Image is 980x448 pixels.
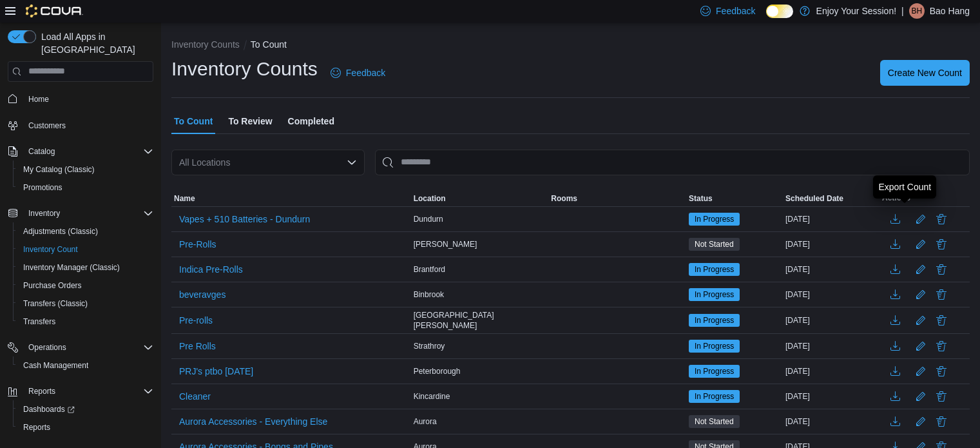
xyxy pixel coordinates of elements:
[695,239,734,250] span: Not Started
[18,278,153,293] span: Purchase Orders
[179,340,216,353] span: Pre Rolls
[695,213,734,225] span: In Progress
[18,314,61,329] a: Transfers
[23,182,62,193] span: Promotions
[251,39,287,50] button: To Count
[695,391,734,402] span: In Progress
[179,288,226,301] span: beveravges
[13,356,159,375] button: Cash Management
[174,193,195,204] span: Name
[23,118,71,133] a: Customers
[716,5,755,17] span: Feedback
[18,402,153,417] span: Dashboards
[783,338,879,354] div: [DATE]
[18,224,153,239] span: Adjustments (Classic)
[174,412,332,431] button: Aurora Accessories - Everything Else
[3,204,159,222] button: Inventory
[18,242,83,257] a: Inventory Count
[414,341,445,351] span: Strathroy
[346,66,385,79] span: Feedback
[414,289,444,300] span: Binbrook
[23,340,72,355] button: Operations
[13,295,159,313] button: Transfers (Classic)
[934,237,949,252] button: Delete
[414,366,461,376] span: Peterborough
[174,235,222,254] button: Pre-Rolls
[23,360,88,371] span: Cash Management
[548,191,686,206] button: Rooms
[18,224,103,239] a: Adjustments (Classic)
[913,311,928,330] button: Edit count details
[179,415,327,428] span: Aurora Accessories - Everything Else
[689,288,740,301] span: In Progress
[174,285,231,304] button: beveravges
[18,260,125,275] a: Inventory Manager (Classic)
[913,209,928,229] button: Edit count details
[18,358,153,373] span: Cash Management
[783,211,879,227] div: [DATE]
[689,193,713,204] span: Status
[913,387,928,406] button: Edit count details
[179,238,216,251] span: Pre-Rolls
[174,336,221,356] button: Pre Rolls
[3,142,159,161] button: Catalog
[18,260,153,275] span: Inventory Manager (Classic)
[18,162,153,177] span: My Catalog (Classic)
[23,144,153,159] span: Catalog
[934,262,949,277] button: Delete
[911,3,922,19] span: BH
[689,415,740,428] span: Not Started
[23,164,95,175] span: My Catalog (Classic)
[28,342,66,353] span: Operations
[171,38,970,54] nav: An example of EuiBreadcrumbs
[913,412,928,431] button: Edit count details
[414,239,477,249] span: [PERSON_NAME]
[686,191,783,206] button: Status
[179,213,310,226] span: Vapes + 510 Batteries - Dundurn
[23,317,55,327] span: Transfers
[880,60,970,86] button: Create New Count
[325,60,390,86] a: Feedback
[18,278,87,293] a: Purchase Orders
[23,262,120,273] span: Inventory Manager (Classic)
[913,235,928,254] button: Edit count details
[783,287,879,302] div: [DATE]
[878,180,931,193] div: Export Count
[28,146,55,157] span: Catalog
[689,314,740,327] span: In Progress
[13,222,159,240] button: Adjustments (Classic)
[13,277,159,295] button: Purchase Orders
[695,365,734,377] span: In Progress
[23,384,153,399] span: Reports
[695,340,734,352] span: In Progress
[934,211,949,227] button: Delete
[689,365,740,378] span: In Progress
[18,402,80,417] a: Dashboards
[689,263,740,276] span: In Progress
[414,416,437,427] span: Aurora
[3,382,159,400] button: Reports
[23,226,98,237] span: Adjustments (Classic)
[783,237,879,252] div: [DATE]
[913,336,928,356] button: Edit count details
[816,3,897,19] p: Enjoy Your Session!
[13,258,159,277] button: Inventory Manager (Classic)
[930,3,970,19] p: Bao Hang
[28,94,49,104] span: Home
[23,244,78,255] span: Inventory Count
[3,116,159,135] button: Customers
[23,384,61,399] button: Reports
[934,313,949,328] button: Delete
[179,365,253,378] span: PRJ's ptbo [DATE]
[174,311,218,330] button: Pre-rolls
[913,260,928,279] button: Edit count details
[13,240,159,258] button: Inventory Count
[174,260,248,279] button: Indica Pre-Rolls
[13,400,159,418] a: Dashboards
[766,5,793,18] input: Dark Mode
[288,108,334,134] span: Completed
[23,404,75,414] span: Dashboards
[783,262,879,277] div: [DATE]
[783,389,879,404] div: [DATE]
[934,414,949,429] button: Delete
